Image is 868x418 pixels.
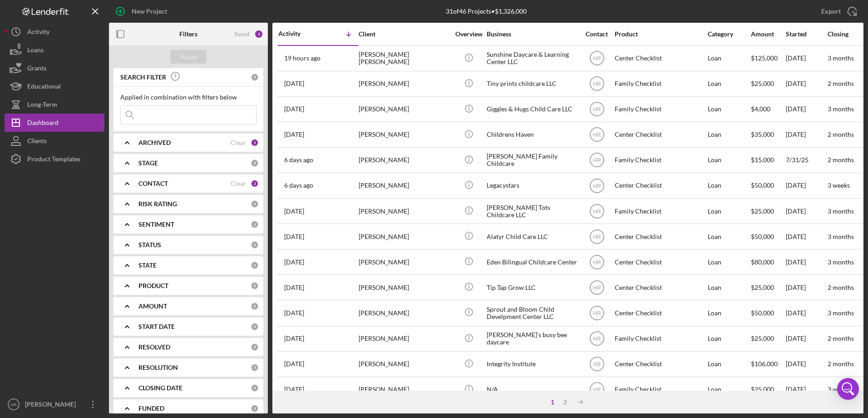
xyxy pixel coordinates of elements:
text: HR [593,183,601,189]
div: Activity [278,30,318,37]
text: AB [593,361,600,368]
div: 0 [251,282,259,290]
button: Product Templates [5,150,104,168]
time: 3 weeks [828,181,850,189]
div: [PERSON_NAME] [359,301,449,325]
div: Amount [751,30,785,38]
div: [DATE] [786,301,827,325]
div: Loan [708,301,750,325]
div: Tiny prints childcare LLC [487,72,577,96]
div: Clear [231,139,246,146]
div: 0 [251,343,259,351]
div: [PERSON_NAME] [359,250,449,274]
div: Integrity Institute [487,352,577,376]
button: HR[PERSON_NAME] [5,395,104,413]
time: 3 weeks [828,385,850,393]
div: 3 [254,30,263,39]
div: [PERSON_NAME] [PERSON_NAME] [359,46,449,70]
div: Loan [708,224,750,249]
button: Export [812,2,863,20]
time: 2025-08-17 23:03 [284,105,304,113]
div: Activity [27,23,49,43]
div: 0 [251,241,259,249]
div: $25,000 [751,378,785,402]
div: Family Checklist [615,378,705,402]
div: Family Checklist [615,148,705,172]
div: Sprout and Bloom Child Develpment Center LLC [487,301,577,325]
b: FUNDED [138,405,164,412]
div: Tip Tap Grow LLC [487,275,577,299]
div: New Project [132,2,167,20]
div: [PERSON_NAME] [359,72,449,96]
div: [DATE] [786,327,827,351]
div: 0 [251,159,259,167]
div: 2 [251,179,259,188]
div: Loan [708,174,750,198]
div: Started [786,30,827,38]
div: [PERSON_NAME] [359,148,449,172]
b: STATE [138,262,157,269]
div: Childrens Haven [487,123,577,147]
button: Grants [5,59,104,77]
div: $106,000 [751,352,785,376]
div: $50,000 [751,301,785,325]
div: Export [821,2,841,20]
a: Educational [5,77,104,95]
text: HR [593,55,601,62]
div: N/A [487,378,577,402]
div: Product [615,30,705,38]
div: Legacystars [487,174,577,198]
time: 3 months [828,54,854,62]
b: ARCHIVED [138,139,171,146]
div: [PERSON_NAME] [359,123,449,147]
div: Category [708,30,750,38]
div: [DATE] [786,250,827,274]
div: Sunshine Daycare & Learning Center LLC [487,46,577,70]
time: 2 months [828,156,854,164]
div: [DATE] [786,123,827,147]
text: HR [593,336,601,342]
div: Center Checklist [615,352,705,376]
div: Loans [27,41,44,61]
time: 2025-08-18 19:33 [284,80,304,87]
time: 3 months [828,258,854,266]
div: [DATE] [786,378,827,402]
div: [DATE] [786,199,827,223]
b: PRODUCT [138,282,168,289]
button: Long-Term [5,95,104,114]
div: Loan [708,199,750,223]
div: $125,000 [751,46,785,70]
button: Loans [5,41,104,59]
div: [DATE] [786,352,827,376]
div: Business [487,30,577,38]
b: Filters [179,30,197,38]
div: $25,000 [751,199,785,223]
div: Loan [708,250,750,274]
div: [PERSON_NAME] [359,327,449,351]
text: HR [593,106,601,113]
div: 2 [559,398,572,406]
div: [PERSON_NAME] Family Childcare [487,148,577,172]
time: 2025-08-16 18:53 [284,131,304,138]
b: SEARCH FILTER [120,74,166,81]
div: $25,000 [751,275,785,299]
div: [PERSON_NAME] [359,97,449,121]
text: HR [593,234,601,240]
div: Family Checklist [615,199,705,223]
b: RESOLVED [138,343,170,351]
div: Loan [708,123,750,147]
div: Product Templates [27,150,80,170]
div: [PERSON_NAME] [359,275,449,299]
div: Grants [27,59,46,80]
button: Dashboard [5,114,104,132]
div: Family Checklist [615,72,705,96]
div: 0 [251,73,259,81]
time: 2025-08-10 04:43 [284,335,304,342]
div: 7/31/25 [786,148,827,172]
time: 2025-08-12 21:24 [284,284,304,291]
button: Clients [5,132,104,150]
